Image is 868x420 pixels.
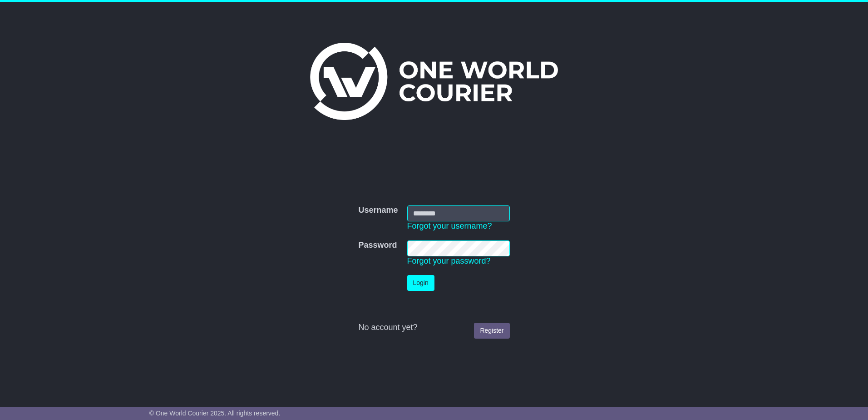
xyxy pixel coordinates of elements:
div: No account yet? [358,323,509,333]
a: Forgot your username? [407,221,492,230]
a: Forgot your password? [407,256,491,265]
a: Register [474,323,509,339]
button: Login [407,275,434,291]
label: Password [358,240,397,250]
img: One World [310,43,558,120]
label: Username [358,205,398,215]
span: © One World Courier 2025. All rights reserved. [149,410,281,417]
